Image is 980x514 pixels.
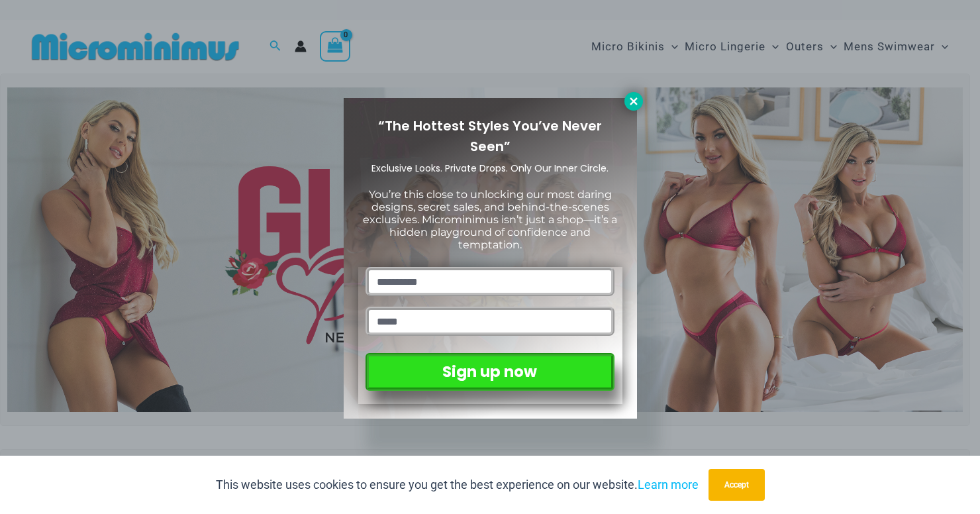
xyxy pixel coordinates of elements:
button: Accept [709,469,765,501]
a: Learn more [638,478,699,491]
button: Sign up now [366,353,614,391]
button: Close [624,92,643,111]
span: You’re this close to unlocking our most daring designs, secret sales, and behind-the-scenes exclu... [363,188,617,252]
span: “The Hottest Styles You’ve Never Seen” [378,117,602,156]
p: This website uses cookies to ensure you get the best experience on our website. [216,475,699,495]
span: Exclusive Looks. Private Drops. Only Our Inner Circle. [371,162,609,175]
